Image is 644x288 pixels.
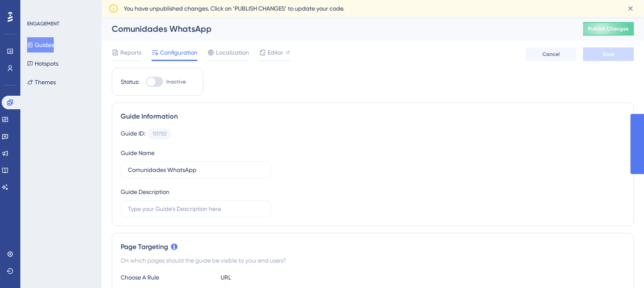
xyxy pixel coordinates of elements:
div: Page Targeting [121,242,625,252]
div: Choose A Rule [121,272,214,282]
span: Reports [120,47,141,58]
button: Guides [27,37,54,53]
div: Guide Description [121,187,169,197]
div: Comunidades WhatsApp [112,23,562,35]
button: Publish Changes [583,22,634,36]
div: URL [221,272,314,282]
div: Status: [121,77,139,87]
button: Hotspots [27,56,58,71]
div: Guide ID: [121,128,145,139]
span: Inactive [166,78,186,85]
div: 151750 [152,130,167,137]
input: Type your Guide’s Name here [128,165,264,174]
input: Type your Guide’s Description here [128,204,264,213]
div: Guide Information [121,111,625,122]
div: On which pages should the guide be visible to your end users? [121,255,625,266]
span: Localization [216,47,249,58]
button: Save [583,47,634,61]
span: You have unpublished changes. Click on ‘PUBLISH CHANGES’ to update your code. [124,3,344,14]
div: Guide Name [121,148,155,158]
span: Editor [268,47,283,58]
button: Themes [27,75,56,90]
span: Save [603,51,614,58]
iframe: UserGuiding AI Assistant Launcher [608,255,634,280]
span: Cancel [542,51,560,58]
span: Publish Changes [588,25,629,32]
div: ENGAGEMENT [27,20,59,27]
span: Configuration [160,47,197,58]
button: Cancel [525,47,576,61]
